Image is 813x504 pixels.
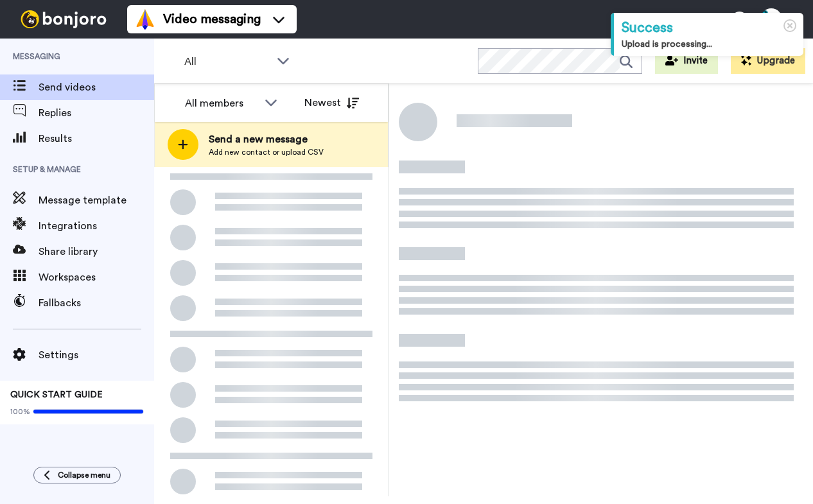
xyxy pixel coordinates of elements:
img: bj-logo-header-white.svg [15,10,112,28]
span: Collapse menu [58,470,110,480]
span: 100% [10,406,30,417]
button: Newest [295,90,369,116]
span: Workspaces [39,270,154,285]
div: Upload is processing... [622,38,796,51]
span: Fallbacks [39,295,154,311]
span: QUICK START GUIDE [10,390,103,399]
span: Send videos [39,80,154,95]
span: Share library [39,244,154,259]
span: Results [39,131,154,146]
span: Replies [39,105,154,121]
span: Settings [39,347,154,363]
span: Message template [39,193,154,208]
span: Integrations [39,218,154,234]
span: Send a new message [209,132,324,147]
button: Invite [655,48,718,74]
div: All members [185,96,258,111]
span: All [184,54,270,69]
span: Video messaging [163,10,261,28]
img: vm-color.svg [135,9,155,30]
button: Upgrade [731,48,805,74]
div: Success [622,18,796,38]
span: Add new contact or upload CSV [209,147,324,157]
button: Collapse menu [33,467,121,483]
